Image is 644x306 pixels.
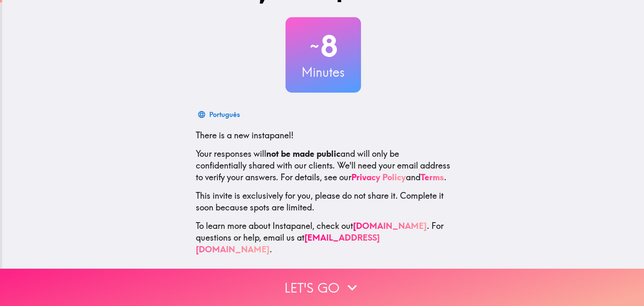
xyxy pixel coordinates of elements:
[351,172,406,182] a: Privacy Policy
[196,220,451,255] p: To learn more about Instapanel, check out . For questions or help, email us at .
[196,232,380,254] a: [EMAIL_ADDRESS][DOMAIN_NAME]
[309,34,320,59] span: ~
[286,63,361,81] h3: Minutes
[196,130,293,140] span: There is a new instapanel!
[266,148,340,159] b: not be made public
[196,190,451,213] p: This invite is exclusively for you, please do not share it. Complete it soon because spots are li...
[196,106,243,123] button: Português
[286,29,361,63] h2: 8
[421,172,444,182] a: Terms
[209,109,240,120] div: Português
[353,220,427,231] a: [DOMAIN_NAME]
[196,148,451,183] p: Your responses will and will only be confidentially shared with our clients. We'll need your emai...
